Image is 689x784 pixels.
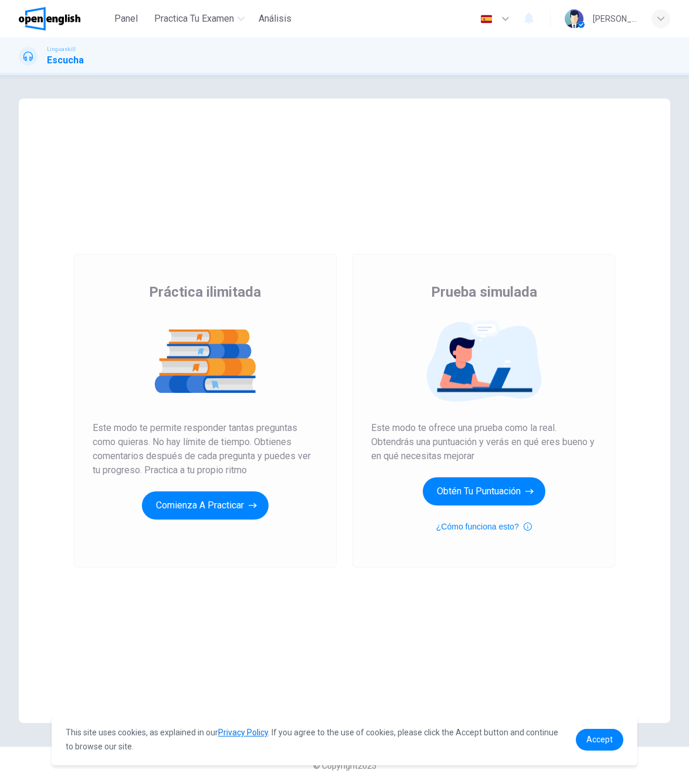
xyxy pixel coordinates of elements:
[142,491,269,520] button: Comienza a practicar
[93,421,318,477] span: Este modo te permite responder tantas preguntas como quieras. No hay límite de tiempo. Obtienes c...
[149,283,261,301] span: Práctica ilimitada
[47,45,76,53] span: Linguaskill
[423,477,545,505] button: Obtén tu puntuación
[19,7,80,30] img: OpenEnglish logo
[576,729,623,751] a: dismiss cookie message
[479,15,494,23] img: es
[154,12,234,26] span: Practica tu examen
[371,421,596,463] span: Este modo te ofrece una prueba como la real. Obtendrás una puntuación y verás en qué eres bueno y...
[66,728,558,751] span: This site uses cookies, as explained in our . If you agree to the use of cookies, please click th...
[436,520,532,534] button: ¿Cómo funciona esto?
[107,8,145,29] button: Panel
[150,8,249,29] button: Practica tu examen
[431,283,537,301] span: Prueba simulada
[114,12,138,26] span: Panel
[565,9,583,28] img: Profile picture
[52,714,637,765] div: cookieconsent
[218,728,268,737] a: Privacy Policy
[586,735,613,744] span: Accept
[47,53,84,67] h1: Escucha
[259,12,291,26] span: Análisis
[593,12,637,26] div: [PERSON_NAME]
[254,8,296,29] button: Análisis
[19,7,107,30] a: OpenEnglish logo
[313,761,376,771] span: © Copyright 2025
